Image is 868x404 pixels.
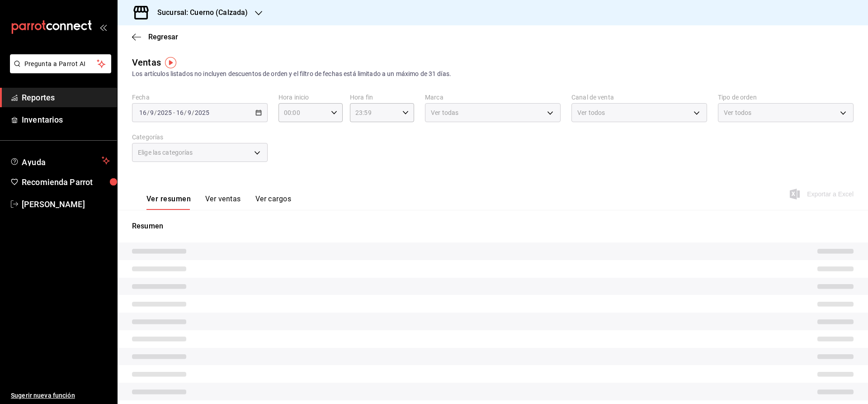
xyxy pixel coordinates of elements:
span: Sugerir nueva función [11,391,110,400]
h3: Sucursal: Cuerno (Calzada) [150,7,248,18]
span: Pregunta a Parrot AI [24,59,97,69]
a: Pregunta a Parrot AI [6,66,111,75]
input: ---- [194,109,210,116]
button: open_drawer_menu [99,24,107,31]
input: -- [139,109,147,116]
input: ---- [157,109,172,116]
label: Hora inicio [278,94,343,100]
span: Recomienda Parrot [22,176,110,188]
label: Categorías [132,134,268,140]
label: Marca [425,94,561,100]
input: -- [187,109,192,116]
span: Ayuda [22,155,98,166]
span: / [192,109,194,116]
span: Elige las categorías [138,148,193,157]
label: Fecha [132,94,268,100]
span: Ver todos [724,108,751,117]
label: Hora fin [350,94,414,100]
button: Ver resumen [146,195,191,210]
input: -- [176,109,184,116]
button: Ver ventas [205,195,241,210]
p: Resumen [132,221,854,232]
label: Canal de venta [571,94,707,100]
span: [PERSON_NAME] [22,198,110,210]
label: Tipo de orden [718,94,854,100]
div: navigation tabs [146,195,291,210]
span: / [154,109,157,116]
span: / [184,109,187,116]
button: Pregunta a Parrot AI [10,54,111,73]
span: / [147,109,150,116]
button: Ver cargos [255,195,292,210]
span: Regresar [148,33,178,41]
div: Los artículos listados no incluyen descuentos de orden y el filtro de fechas está limitado a un m... [132,69,854,79]
img: Tooltip marker [165,57,176,68]
span: Reportes [22,91,110,104]
input: -- [150,109,154,116]
span: - [173,109,175,116]
button: Regresar [132,33,178,41]
span: Inventarios [22,114,110,126]
span: Ver todas [431,108,458,117]
div: Ventas [132,56,161,69]
span: Ver todos [577,108,605,117]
